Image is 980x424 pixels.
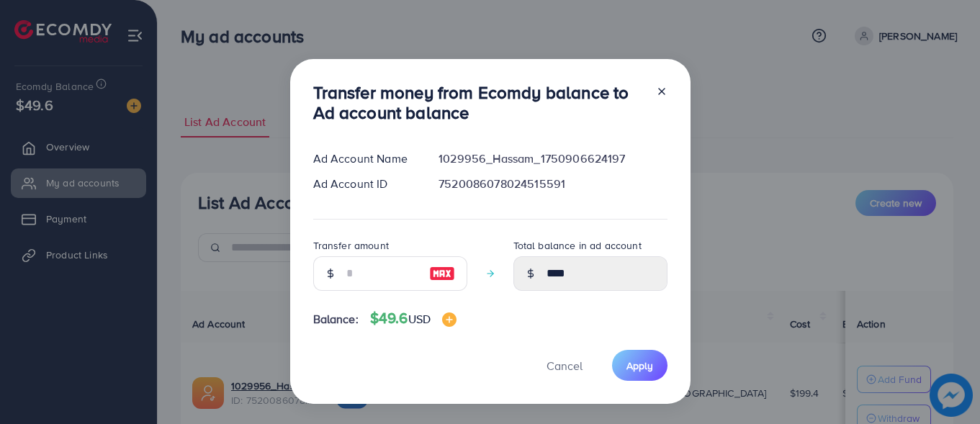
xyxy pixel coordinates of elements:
[626,358,653,373] span: Apply
[313,82,644,124] h3: Transfer money from Ecomdy balance to Ad account balance
[612,350,667,381] button: Apply
[513,238,642,253] label: Total balance in ad account
[547,358,583,374] span: Cancel
[313,311,359,328] span: Balance:
[427,150,678,167] div: 1029956_Hassam_1750906624197
[302,176,428,192] div: Ad Account ID
[529,350,601,381] button: Cancel
[302,150,428,167] div: Ad Account Name
[427,176,678,192] div: 7520086078024515591
[313,238,389,253] label: Transfer amount
[370,310,457,328] h4: $49.6
[408,311,431,327] span: USD
[429,265,455,282] img: image
[442,312,457,327] img: image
